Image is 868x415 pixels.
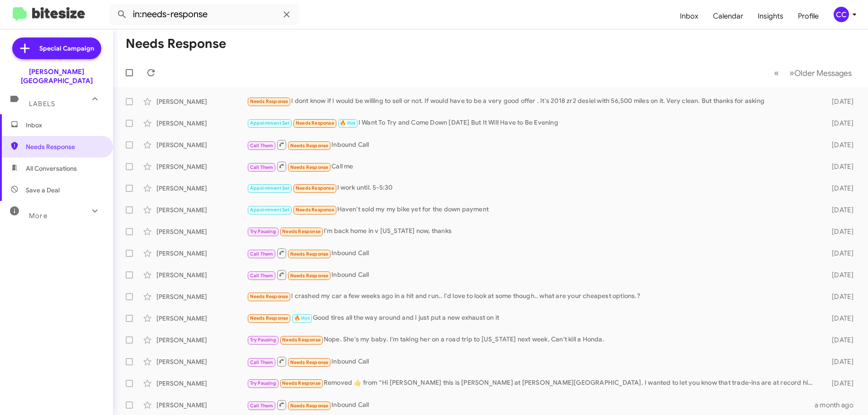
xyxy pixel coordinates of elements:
[282,228,321,234] span: Needs Response
[156,205,247,214] div: [PERSON_NAME]
[290,251,329,257] span: Needs Response
[247,139,817,150] div: Inbound Call
[250,315,288,321] span: Needs Response
[817,227,861,236] div: [DATE]
[290,143,329,149] span: Needs Response
[247,378,817,388] div: Removed ‌👍‌ from “ Hi [PERSON_NAME] this is [PERSON_NAME] at [PERSON_NAME][GEOGRAPHIC_DATA]. I wa...
[817,292,861,301] div: [DATE]
[817,357,861,366] div: [DATE]
[29,212,47,220] span: More
[26,186,60,195] span: Save a Deal
[290,164,329,170] span: Needs Response
[250,337,276,343] span: Try Pausing
[250,403,274,409] span: Call Them
[247,161,817,172] div: Call me
[817,249,861,258] div: [DATE]
[247,399,815,410] div: Inbound Call
[817,162,861,171] div: [DATE]
[156,357,247,366] div: [PERSON_NAME]
[247,269,817,280] div: Inbound Call
[247,205,817,215] div: Haven't sold my my bike yet for the down payment
[282,337,321,343] span: Needs Response
[247,118,817,128] div: I Want To Try and Come Down [DATE] But It Will Have to Be Evening
[156,119,247,128] div: [PERSON_NAME]
[834,7,849,22] div: CC
[26,142,103,151] span: Needs Response
[250,294,288,299] span: Needs Response
[791,3,826,29] a: Profile
[109,4,299,25] input: Search
[794,68,852,78] span: Older Messages
[156,184,247,193] div: [PERSON_NAME]
[247,226,817,237] div: I'm back home in v [US_STATE] now, thanks
[247,356,817,367] div: Inbound Call
[817,314,861,323] div: [DATE]
[156,249,247,258] div: [PERSON_NAME]
[250,98,288,104] span: Needs Response
[673,3,706,29] a: Inbox
[247,291,817,302] div: I crashed my car a few weeks ago in a hit and run.. I'd love to look at some though.. what are yo...
[769,64,857,82] nav: Page navigation example
[774,67,779,79] span: «
[156,401,247,410] div: [PERSON_NAME]
[156,314,247,323] div: [PERSON_NAME]
[817,97,861,106] div: [DATE]
[250,120,290,126] span: Appointment Set
[156,227,247,236] div: [PERSON_NAME]
[29,100,55,108] span: Labels
[817,336,861,345] div: [DATE]
[250,251,274,257] span: Call Them
[250,359,274,365] span: Call Them
[26,164,77,173] span: All Conversations
[156,379,247,388] div: [PERSON_NAME]
[789,67,794,79] span: »
[296,120,334,126] span: Needs Response
[26,121,103,130] span: Inbox
[817,184,861,193] div: [DATE]
[826,7,858,22] button: CC
[156,97,247,106] div: [PERSON_NAME]
[12,37,101,59] a: Special Campaign
[250,185,290,191] span: Appointment Set
[817,140,861,149] div: [DATE]
[247,96,817,107] div: I dont know if I would be willing to sell or not. If would have to be a very good offer . It's 20...
[156,292,247,301] div: [PERSON_NAME]
[247,247,817,259] div: Inbound Call
[706,3,750,29] a: Calendar
[250,207,290,213] span: Appointment Set
[250,143,274,149] span: Call Them
[817,119,861,128] div: [DATE]
[296,185,334,191] span: Needs Response
[247,183,817,193] div: I work until. 5-5:30
[250,164,274,170] span: Call Them
[156,270,247,280] div: [PERSON_NAME]
[290,359,329,365] span: Needs Response
[247,313,817,323] div: Good tires all the way around and I just put a new exhaust on it
[290,273,329,279] span: Needs Response
[296,207,334,213] span: Needs Response
[250,228,276,234] span: Try Pausing
[750,3,791,29] a: Insights
[156,162,247,171] div: [PERSON_NAME]
[817,270,861,280] div: [DATE]
[282,380,321,386] span: Needs Response
[294,315,310,321] span: 🔥 Hot
[340,120,355,126] span: 🔥 Hot
[250,273,274,279] span: Call Them
[817,205,861,214] div: [DATE]
[784,64,857,82] button: Next
[817,379,861,388] div: [DATE]
[156,140,247,149] div: [PERSON_NAME]
[290,403,329,409] span: Needs Response
[156,336,247,345] div: [PERSON_NAME]
[250,380,276,386] span: Try Pausing
[815,401,861,410] div: a month ago
[126,37,226,51] h1: Needs Response
[769,64,784,82] button: Previous
[39,44,94,53] span: Special Campaign
[247,335,817,345] div: Nope. She's my baby. I'm taking her on a road trip to [US_STATE] next week. Can't kill a Honda.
